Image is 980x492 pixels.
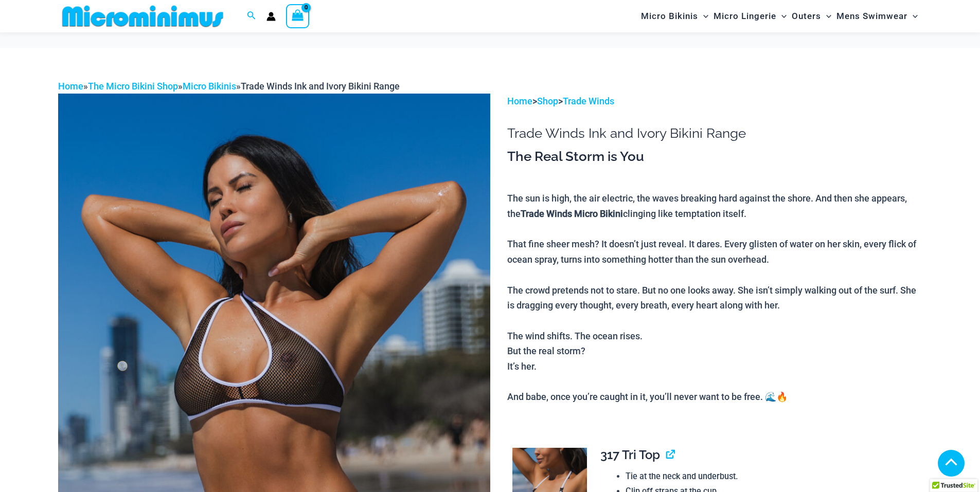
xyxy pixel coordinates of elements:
[286,4,310,28] a: View Shopping Cart, empty
[183,81,236,92] a: Micro Bikinis
[58,81,400,92] span: » » »
[507,125,922,141] h1: Trade Winds Ink and Ivory Bikini Range
[247,10,256,23] a: Search icon link
[600,447,660,462] span: 317 Tri Top
[521,208,623,219] b: Trade Winds Micro Bikini
[241,81,400,92] span: Trade Winds Ink and Ivory Bikini Range
[836,3,907,29] span: Mens Swimwear
[711,3,789,29] a: Micro LingerieMenu ToggleMenu Toggle
[792,3,821,29] span: Outers
[698,3,708,29] span: Menu Toggle
[821,3,831,29] span: Menu Toggle
[58,5,227,28] img: MM SHOP LOGO FLAT
[507,96,532,106] a: Home
[907,3,918,29] span: Menu Toggle
[714,3,776,29] span: Micro Lingerie
[641,3,698,29] span: Micro Bikinis
[834,3,920,29] a: Mens SwimwearMenu ToggleMenu Toggle
[776,3,787,29] span: Menu Toggle
[537,96,558,106] a: Shop
[637,2,922,31] nav: Site Navigation
[563,96,614,106] a: Trade Winds
[88,81,178,92] a: The Micro Bikini Shop
[58,81,83,92] a: Home
[626,469,914,484] li: Tie at the neck and underbust.
[507,148,922,166] h3: The Real Storm is You
[266,12,276,21] a: Account icon link
[507,94,922,109] p: > >
[638,3,711,29] a: Micro BikinisMenu ToggleMenu Toggle
[789,3,834,29] a: OutersMenu ToggleMenu Toggle
[507,191,922,405] p: The sun is high, the air electric, the waves breaking hard against the shore. And then she appear...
